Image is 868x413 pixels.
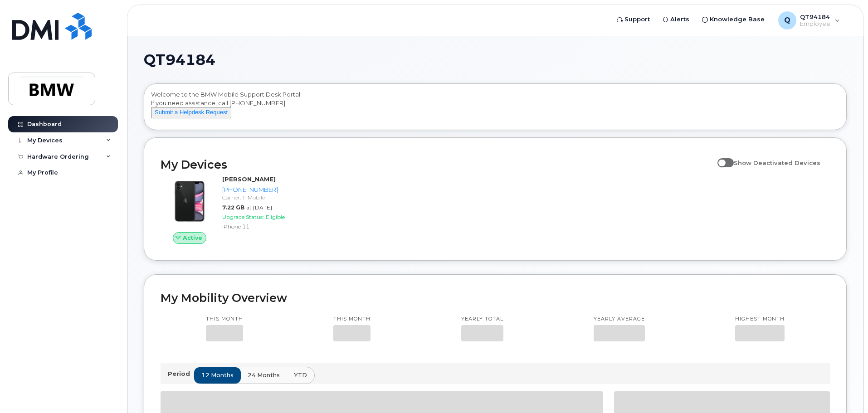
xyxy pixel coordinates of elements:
span: QT94184 [144,53,215,67]
div: Welcome to the BMW Mobile Support Desk Portal If you need assistance, call [PHONE_NUMBER]. [151,90,839,126]
p: Period [168,369,194,378]
span: Show Deactivated Devices [734,159,820,166]
span: YTD [294,371,307,379]
span: Upgrade Status: [222,214,264,220]
span: Active [183,233,202,242]
div: iPhone 11 [222,223,316,230]
p: Yearly total [461,316,503,323]
div: Carrier: T-Mobile [222,194,316,201]
h2: My Devices [161,158,713,171]
span: at [DATE] [246,204,272,211]
span: 24 months [248,371,280,379]
a: Active[PERSON_NAME][PHONE_NUMBER]Carrier: T-Mobile7.22 GBat [DATE]Upgrade Status:EligibleiPhone 11 [161,175,320,244]
div: [PHONE_NUMBER] [222,185,316,194]
img: iPhone_11.jpg [168,180,211,223]
strong: [PERSON_NAME] [222,175,276,183]
p: This month [333,316,371,323]
button: Submit a Helpdesk Request [151,107,231,118]
p: Yearly average [594,316,645,323]
input: Show Deactivated Devices [717,154,725,161]
span: Eligible [266,214,285,220]
h2: My Mobility Overview [161,291,830,305]
p: Highest month [735,316,785,323]
p: This month [206,316,243,323]
a: Submit a Helpdesk Request [151,108,231,116]
span: 7.22 GB [222,204,244,211]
